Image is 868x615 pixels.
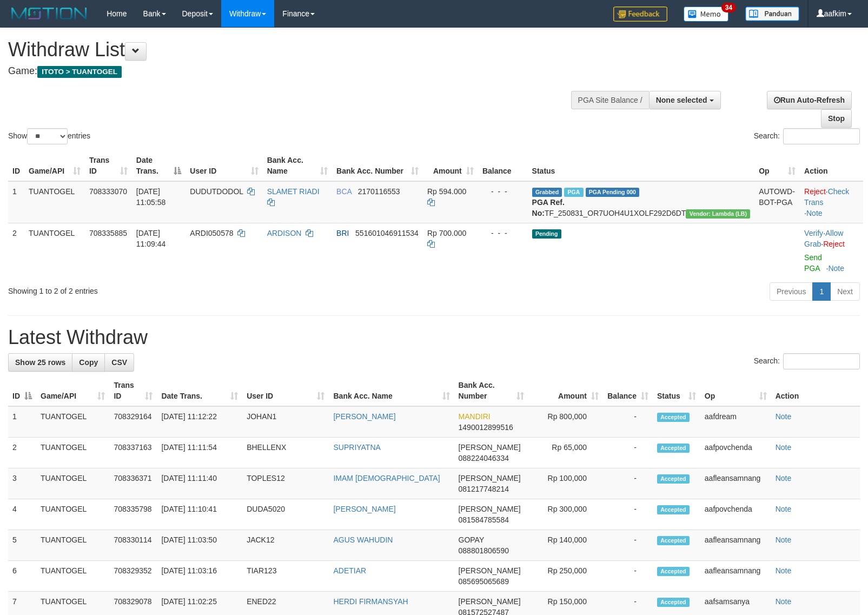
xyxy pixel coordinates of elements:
img: Button%20Memo.svg [684,6,729,22]
a: [PERSON_NAME] [333,412,395,421]
th: ID: activate to sort column descending [8,375,36,406]
a: ARDISON [267,229,302,237]
th: Bank Acc. Name: activate to sort column ascending [329,375,454,406]
td: TIAR123 [242,561,329,592]
td: · · [800,223,863,278]
td: - [603,530,653,561]
td: AUTOWD-BOT-PGA [754,181,800,223]
td: Rp 250,000 [528,561,603,592]
th: Trans ID: activate to sort column ascending [109,375,157,406]
span: Accepted [657,536,690,545]
td: TUANTOGEL [36,406,109,438]
span: Vendor URL: https://dashboard.q2checkout.com/secure [686,209,750,219]
span: Copy 2170116553 to clipboard [358,187,400,196]
span: DUDUTDODOL [190,187,243,196]
span: 34 [721,3,736,12]
span: [PERSON_NAME] [459,597,521,606]
a: Show 25 rows [8,353,72,372]
span: Rp 594.000 [427,187,466,196]
a: Note [776,443,792,452]
td: TUANTOGEL [36,468,109,499]
td: aafpovchenda [700,438,771,468]
td: aafpovchenda [700,499,771,530]
td: 708336371 [109,468,157,499]
td: 708337163 [109,438,157,468]
span: MANDIRI [459,412,491,421]
th: Game/API: activate to sort column ascending [24,150,85,181]
span: Copy 085695065689 to clipboard [459,577,509,586]
td: - [603,406,653,438]
div: - - - [482,186,524,197]
a: Note [776,566,792,575]
span: [DATE] 11:09:44 [136,229,166,248]
span: Accepted [657,444,690,453]
td: 708330114 [109,530,157,561]
span: CSV [111,358,127,367]
span: Marked by aafdream [564,188,583,197]
span: 708335885 [89,229,127,237]
th: Op: activate to sort column ascending [700,375,771,406]
span: Copy 081584785584 to clipboard [459,515,509,524]
span: [PERSON_NAME] [459,474,521,482]
td: 4 [8,499,36,530]
td: aafleansamnang [700,530,771,561]
td: aafdream [700,406,771,438]
td: - [603,499,653,530]
label: Search: [754,353,860,369]
div: Showing 1 to 2 of 2 entries [8,281,354,296]
img: panduan.png [745,6,799,21]
th: User ID: activate to sort column ascending [242,375,329,406]
a: ADETIAR [333,566,366,575]
span: Rp 700.000 [427,229,466,237]
a: Allow Grab [804,229,843,248]
label: Search: [754,128,860,144]
a: Note [776,597,792,606]
span: Accepted [657,474,690,484]
a: 1 [812,282,831,301]
th: Amount: activate to sort column ascending [423,150,478,181]
th: Bank Acc. Number: activate to sort column ascending [332,150,423,181]
td: 2 [8,438,36,468]
a: Next [830,282,860,301]
td: aafleansamnang [700,468,771,499]
input: Search: [783,353,860,369]
span: [PERSON_NAME] [459,443,521,452]
b: PGA Ref. No: [532,198,565,217]
td: TF_250831_OR7UOH4U1XOLF292D6DT [528,181,755,223]
a: Note [776,505,792,513]
a: Send PGA [804,253,822,273]
a: [PERSON_NAME] [333,505,395,513]
span: ITOTO > TUANTOGEL [37,66,122,78]
td: 1 [8,406,36,438]
span: ARDI050578 [190,229,233,237]
th: Date Trans.: activate to sort column ascending [157,375,242,406]
span: Accepted [657,567,690,576]
h1: Withdraw List [8,39,568,61]
input: Search: [783,128,860,144]
th: Action [771,375,860,406]
div: - - - [482,228,524,239]
a: CSV [104,353,134,372]
div: PGA Site Balance / [571,91,649,109]
td: Rp 300,000 [528,499,603,530]
td: TUANTOGEL [36,499,109,530]
span: GOPAY [459,535,484,544]
a: Note [776,474,792,482]
span: Copy 088801806590 to clipboard [459,546,509,555]
a: Run Auto-Refresh [767,91,852,109]
td: 1 [8,181,24,223]
a: Note [828,264,844,273]
span: [PERSON_NAME] [459,566,521,575]
a: Previous [770,282,813,301]
td: 3 [8,468,36,499]
th: Action [800,150,863,181]
td: TUANTOGEL [36,561,109,592]
a: Reject [823,240,845,248]
span: Accepted [657,505,690,514]
td: 2 [8,223,24,278]
td: - [603,438,653,468]
td: 708335798 [109,499,157,530]
td: TUANTOGEL [24,181,85,223]
th: Date Trans.: activate to sort column descending [132,150,186,181]
span: Accepted [657,598,690,607]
